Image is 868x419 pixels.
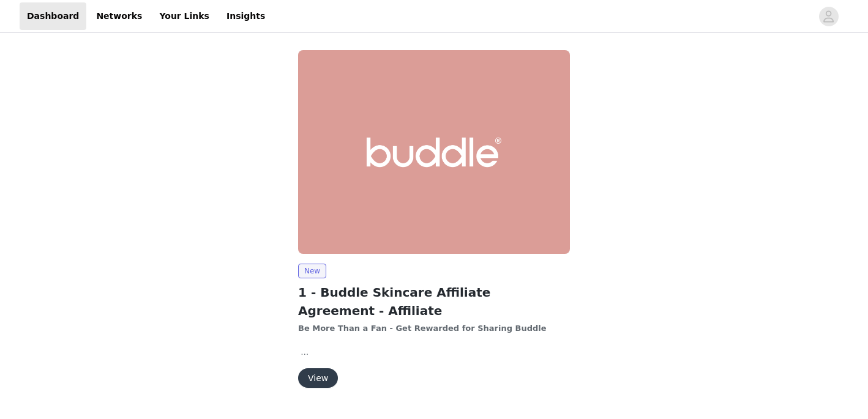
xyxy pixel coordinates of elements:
a: Insights [219,2,272,30]
strong: Be More Than a Fan - Get Rewarded for Sharing Buddle [298,324,547,333]
div: avatar [823,7,834,26]
a: View [298,374,338,383]
h2: 1 - Buddle Skincare Affiliate Agreement - Affiliate [298,283,570,320]
span: New [298,264,326,278]
a: Your Links [152,2,217,30]
a: Dashboard [20,2,86,30]
button: View [298,368,338,388]
img: Buddle Skin Care [298,50,570,254]
a: Networks [89,2,149,30]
